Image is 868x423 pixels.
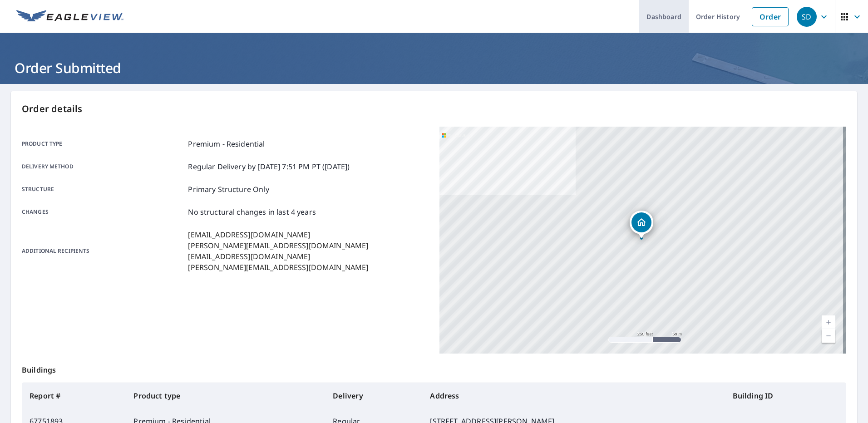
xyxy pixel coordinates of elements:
p: [PERSON_NAME][EMAIL_ADDRESS][DOMAIN_NAME] [188,240,368,251]
th: Building ID [725,383,846,408]
p: Changes [22,207,184,217]
p: Order details [22,102,846,116]
p: Structure [22,184,184,195]
a: Order [752,7,789,26]
h1: Order Submitted [11,59,857,77]
p: Additional recipients [22,229,184,273]
a: Current Level 17, Zoom In [822,315,835,329]
p: Primary Structure Only [188,184,269,195]
p: [PERSON_NAME][EMAIL_ADDRESS][DOMAIN_NAME] [188,262,368,273]
th: Delivery [325,383,423,408]
p: Regular Delivery by [DATE] 7:51 PM PT ([DATE]) [188,161,350,172]
p: No structural changes in last 4 years [188,207,316,217]
p: Buildings [22,354,846,383]
p: Premium - Residential [188,138,265,149]
div: SD [797,7,817,27]
img: EV Logo [16,10,123,24]
p: Product type [22,138,184,149]
div: Dropped pin, building 1, Residential property, 6715 84th Dr NE Marysville, WA 98270 [630,211,653,239]
th: Address [423,383,725,408]
p: Delivery method [22,161,184,172]
p: [EMAIL_ADDRESS][DOMAIN_NAME] [188,229,368,240]
a: Current Level 17, Zoom Out [822,329,835,343]
th: Report # [22,383,126,408]
p: [EMAIL_ADDRESS][DOMAIN_NAME] [188,251,368,262]
th: Product type [126,383,325,408]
